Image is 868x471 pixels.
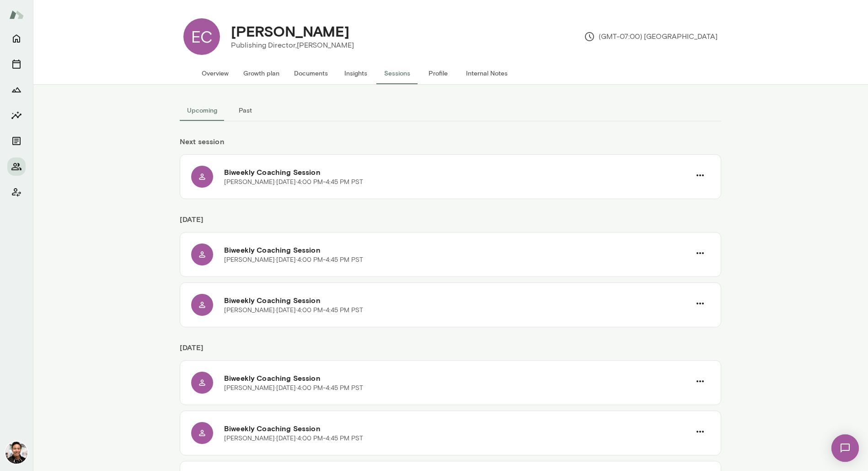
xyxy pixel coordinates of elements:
[9,6,24,23] img: Mento
[7,157,26,176] button: Members
[180,214,721,232] h6: [DATE]
[236,62,287,84] button: Growth plan
[5,442,27,464] img: Albert Villarde
[376,62,418,84] button: Sessions
[225,99,266,121] button: Past
[224,373,691,384] h6: Biweekly Coaching Session
[224,244,691,255] h6: Biweekly Coaching Session
[224,295,691,306] h6: Biweekly Coaching Session
[418,62,459,84] button: Profile
[224,255,363,265] p: [PERSON_NAME] · [DATE] · 4:00 PM-4:45 PM PST
[194,62,236,84] button: Overview
[7,106,26,125] button: Insights
[224,384,363,393] p: [PERSON_NAME] · [DATE] · 4:00 PM-4:45 PM PST
[183,18,220,55] div: EC
[224,178,363,187] p: [PERSON_NAME] · [DATE] · 4:00 PM-4:45 PM PST
[231,22,349,40] h4: [PERSON_NAME]
[335,62,376,84] button: Insights
[180,99,225,121] button: Upcoming
[7,183,26,201] button: Client app
[224,434,363,443] p: [PERSON_NAME] · [DATE] · 4:00 PM-4:45 PM PST
[180,99,721,121] div: basic tabs example
[224,167,691,178] h6: Biweekly Coaching Session
[7,81,26,99] button: Growth Plan
[584,31,718,42] p: (GMT-07:00) [GEOGRAPHIC_DATA]
[287,62,335,84] button: Documents
[7,132,26,150] button: Documents
[231,40,354,51] p: Publishing Director, [PERSON_NAME]
[224,306,363,315] p: [PERSON_NAME] · [DATE] · 4:00 PM-4:45 PM PST
[224,423,691,434] h6: Biweekly Coaching Session
[180,136,721,154] h6: Next session
[7,55,26,73] button: Sessions
[459,62,515,84] button: Internal Notes
[180,342,721,360] h6: [DATE]
[7,29,26,48] button: Home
